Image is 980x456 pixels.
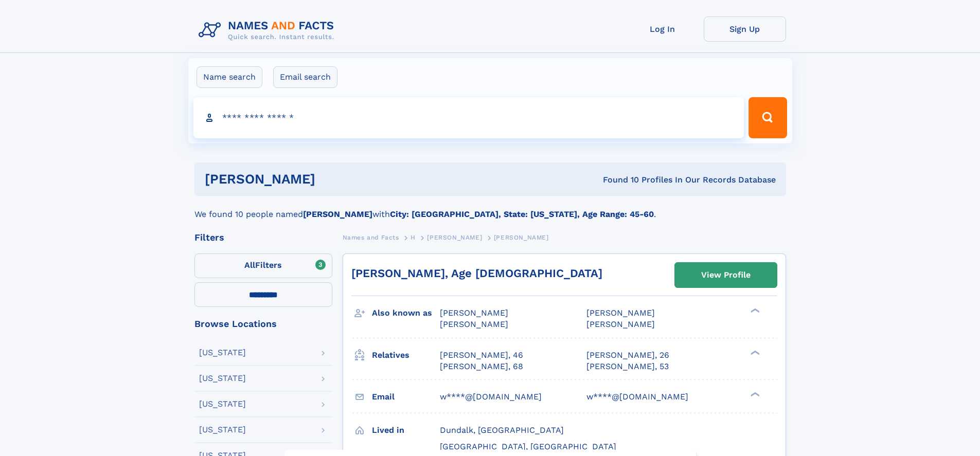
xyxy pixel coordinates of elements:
[194,233,332,242] div: Filters
[194,319,332,329] div: Browse Locations
[440,425,564,435] span: Dundalk, [GEOGRAPHIC_DATA]
[586,361,669,372] a: [PERSON_NAME], 53
[748,349,760,356] div: ❯
[586,350,669,361] a: [PERSON_NAME], 26
[193,97,744,138] input: search input
[586,308,655,318] span: [PERSON_NAME]
[205,173,459,186] h1: [PERSON_NAME]
[372,304,440,322] h3: Also known as
[675,263,777,287] a: View Profile
[701,263,751,287] div: View Profile
[244,260,255,270] span: All
[704,16,786,42] a: Sign Up
[351,267,602,280] a: [PERSON_NAME], Age [DEMOGRAPHIC_DATA]
[427,231,482,244] a: [PERSON_NAME]
[390,209,654,219] b: City: [GEOGRAPHIC_DATA], State: [US_STATE], Age Range: 45-60
[411,231,416,244] a: H
[427,234,482,241] span: [PERSON_NAME]
[459,174,776,186] div: Found 10 Profiles In Our Records Database
[372,422,440,439] h3: Lived in
[748,391,760,397] div: ❯
[749,97,787,138] button: Search Button
[411,234,416,241] span: H
[440,442,616,451] span: [GEOGRAPHIC_DATA], [GEOGRAPHIC_DATA]
[194,196,786,221] div: We found 10 people named with .
[440,319,508,329] span: [PERSON_NAME]
[621,16,704,42] a: Log In
[199,349,246,357] div: [US_STATE]
[197,66,262,88] label: Name search
[199,426,246,434] div: [US_STATE]
[343,231,399,244] a: Names and Facts
[440,361,523,372] a: [PERSON_NAME], 68
[586,319,655,329] span: [PERSON_NAME]
[273,66,337,88] label: Email search
[440,308,508,318] span: [PERSON_NAME]
[199,400,246,408] div: [US_STATE]
[494,234,549,241] span: [PERSON_NAME]
[303,209,372,219] b: [PERSON_NAME]
[194,16,343,44] img: Logo Names and Facts
[372,346,440,364] h3: Relatives
[199,374,246,382] div: [US_STATE]
[748,307,760,314] div: ❯
[372,388,440,406] h3: Email
[194,253,332,278] label: Filters
[440,350,523,361] a: [PERSON_NAME], 46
